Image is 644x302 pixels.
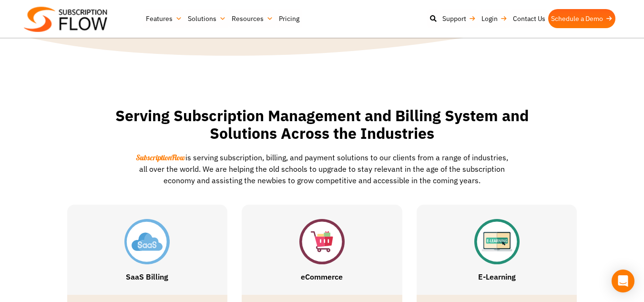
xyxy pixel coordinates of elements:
a: Features [143,9,185,28]
a: E-Learning [478,272,516,281]
img: E-learning [474,219,520,264]
img: Subscriptionflow [24,7,107,32]
a: Login [479,9,510,28]
a: Resources [229,9,276,28]
a: Contact Us [510,9,548,28]
a: Support [440,9,479,28]
a: Solutions [185,9,229,28]
a: Schedule a Demo [548,9,615,28]
div: Open Intercom Messenger [612,270,634,292]
h2: Serving Subscription Management and Billing System and Solutions Across the Industries [108,107,537,142]
span: SubscriptionFlow [136,153,185,162]
img: SaaS-Billing [124,219,170,264]
img: eCommerce [299,219,345,264]
a: SaaS Billing [126,272,168,281]
a: Pricing [276,9,302,28]
p: is serving subscription, billing, and payment solutions to our clients from a range of industries... [132,152,513,186]
a: eCommerce [301,272,343,281]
